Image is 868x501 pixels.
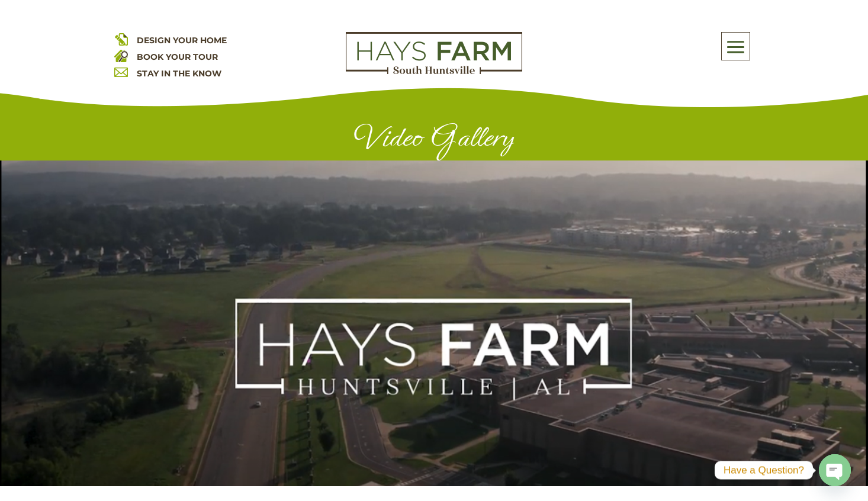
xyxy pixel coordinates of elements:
[114,49,128,62] img: book your home tour
[346,66,522,77] a: hays farm homes huntsville development
[137,52,218,62] a: BOOK YOUR TOUR
[137,68,221,79] a: STAY IN THE KNOW
[114,120,754,160] h1: Video Gallery
[346,32,522,75] img: Logo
